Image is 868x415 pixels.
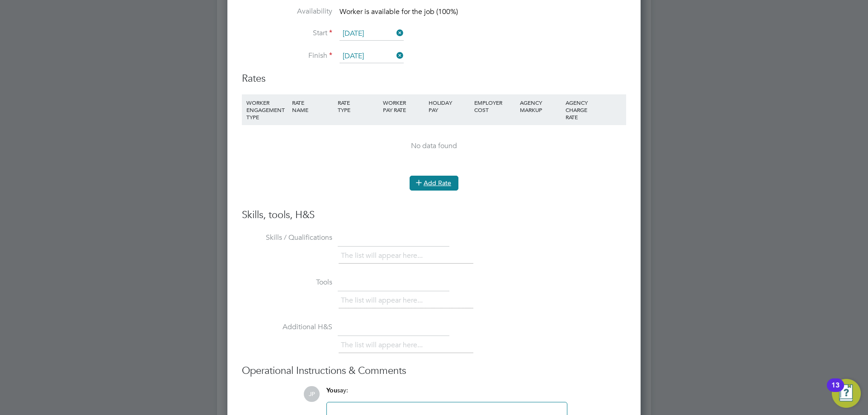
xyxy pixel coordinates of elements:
[290,94,335,118] div: RATE NAME
[831,385,840,397] div: 13
[341,339,426,351] li: The list will appear here...
[381,94,426,118] div: WORKER PAY RATE
[563,94,594,125] div: AGENCY CHARGE RATE
[340,7,458,16] span: Worker is available for the job (100%)
[326,387,337,394] span: You
[242,72,626,85] h3: Rates
[341,250,426,262] li: The list will appear here...
[341,294,426,307] li: The list will appear here...
[340,50,404,63] input: Select one
[410,176,458,190] button: Add Rate
[304,386,320,402] span: JP
[472,94,518,118] div: EMPLOYER COST
[832,379,861,408] button: Open Resource Center, 13 new notifications
[335,94,381,118] div: RATE TYPE
[340,27,404,41] input: Select one
[242,51,332,61] label: Finish
[242,28,332,38] label: Start
[251,141,617,151] div: No data found
[242,364,626,378] h3: Operational Instructions & Comments
[242,7,332,16] label: Availability
[242,233,332,242] label: Skills / Qualifications
[518,94,563,118] div: AGENCY MARKUP
[244,94,290,125] div: WORKER ENGAGEMENT TYPE
[242,209,626,222] h3: Skills, tools, H&S
[242,278,332,287] label: Tools
[426,94,472,118] div: HOLIDAY PAY
[326,386,567,402] div: say:
[242,322,332,332] label: Additional H&S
